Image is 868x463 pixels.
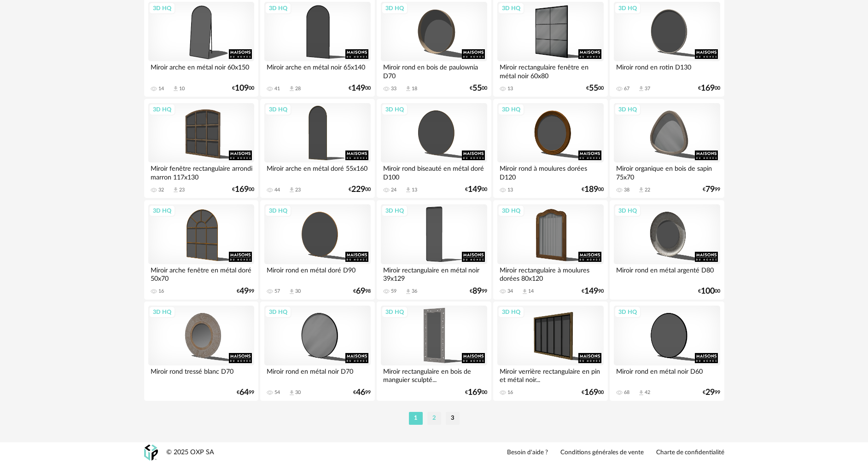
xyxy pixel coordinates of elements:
span: Download icon [405,85,412,92]
a: 3D HQ Miroir rectangulaire en métal noir 39x129 59 Download icon 36 €8999 [377,200,491,300]
a: 3D HQ Miroir verrière rectangulaire en pin et métal noir... 16 €16900 [493,301,607,401]
div: € 00 [465,186,487,193]
div: € 00 [582,186,604,193]
div: 28 [295,86,301,92]
div: 13 [507,86,513,92]
li: 1 [409,412,423,425]
div: Miroir rectangulaire à moulures dorées 80x120 [497,264,603,283]
div: € 99 [237,389,254,396]
img: OXP [144,445,158,461]
span: 189 [584,186,598,193]
div: 23 [179,187,185,193]
a: 3D HQ Miroir rond en métal doré D90 57 Download icon 30 €6998 [260,200,374,300]
div: Miroir rectangulaire fenêtre en métal noir 60x80 [497,61,603,80]
div: 3D HQ [265,2,291,14]
div: 3D HQ [149,306,175,318]
span: 89 [472,288,482,295]
div: Miroir rond en rotin D130 [614,61,720,80]
span: Download icon [288,288,295,295]
div: € 00 [465,389,487,396]
span: 55 [472,85,482,92]
a: 3D HQ Miroir rond en métal argenté D80 €10000 [610,200,724,300]
div: 3D HQ [381,2,408,14]
div: € 90 [582,288,604,295]
div: Miroir rectangulaire en métal noir 39x129 [381,264,487,283]
div: 3D HQ [265,205,291,217]
div: 44 [274,187,280,193]
span: Download icon [638,186,645,193]
div: 42 [645,389,650,396]
div: Miroir verrière rectangulaire en pin et métal noir... [497,365,603,384]
div: € 00 [232,186,254,193]
div: 3D HQ [614,2,641,14]
span: 169 [468,389,482,396]
div: € 00 [470,85,487,92]
span: 169 [235,186,249,193]
span: 46 [356,389,365,396]
div: 14 [158,86,164,92]
div: € 99 [703,186,720,193]
div: Miroir arche en métal noir 65x140 [264,61,370,80]
div: € 00 [232,85,254,92]
div: 54 [274,389,280,396]
div: 3D HQ [149,2,175,14]
span: Download icon [521,288,528,295]
span: 149 [468,186,482,193]
div: 3D HQ [498,205,524,217]
div: € 99 [237,288,254,295]
div: 22 [645,187,650,193]
div: Miroir arche en métal doré 55x160 [264,162,370,181]
div: € 98 [353,288,371,295]
div: Miroir rond en métal doré D90 [264,264,370,283]
div: 16 [507,389,513,396]
div: 16 [158,288,164,295]
div: 30 [295,389,301,396]
span: 149 [351,85,365,92]
div: Miroir rond en métal argenté D80 [614,264,720,283]
div: € 99 [470,288,487,295]
div: 3D HQ [614,205,641,217]
div: € 00 [349,85,371,92]
span: 55 [589,85,598,92]
div: 3D HQ [614,306,641,318]
span: 64 [239,389,249,396]
div: Miroir fenêtre rectangulaire arrondi marron 117x130 [148,162,254,181]
a: 3D HQ Miroir arche en métal doré 55x160 44 Download icon 23 €22900 [260,99,374,198]
span: 69 [356,288,365,295]
div: 36 [412,288,417,295]
span: Download icon [172,85,179,92]
span: Download icon [405,186,412,193]
div: 3D HQ [381,306,408,318]
div: 3D HQ [614,104,641,116]
div: € 00 [698,85,720,92]
div: 3D HQ [149,205,175,217]
span: 169 [701,85,715,92]
div: 34 [507,288,513,295]
li: 2 [427,412,441,425]
a: 3D HQ Miroir rond tressé blanc D70 €6499 [144,301,258,401]
span: 149 [584,288,598,295]
div: Miroir rond biseauté en métal doré D100 [381,162,487,181]
a: 3D HQ Miroir rond biseauté en métal doré D100 24 Download icon 13 €14900 [377,99,491,198]
div: € 00 [582,389,604,396]
div: 32 [158,187,164,193]
a: 3D HQ Miroir rectangulaire à moulures dorées 80x120 34 Download icon 14 €14990 [493,200,607,300]
div: 41 [274,86,280,92]
div: Miroir arche fenêtre en métal doré 50x70 [148,264,254,283]
div: 59 [391,288,396,295]
span: Download icon [638,389,645,396]
div: 3D HQ [381,205,408,217]
span: Download icon [172,186,179,193]
div: € 00 [698,288,720,295]
div: 3D HQ [498,306,524,318]
div: 23 [295,187,301,193]
span: Download icon [405,288,412,295]
div: Miroir rond en métal noir D60 [614,365,720,384]
a: 3D HQ Miroir rond en métal noir D70 54 Download icon 30 €4699 [260,301,374,401]
span: 169 [584,389,598,396]
div: Miroir arche en métal noir 60x150 [148,61,254,80]
div: 67 [624,86,629,92]
div: 14 [528,288,534,295]
a: Charte de confidentialité [656,449,724,457]
div: 57 [274,288,280,295]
